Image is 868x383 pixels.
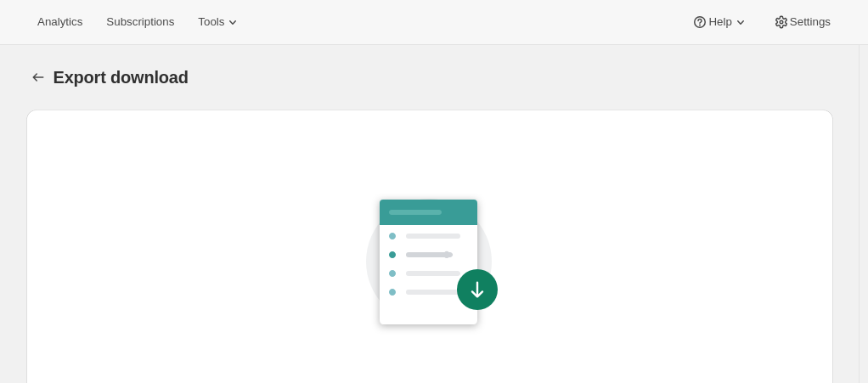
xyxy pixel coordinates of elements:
[106,15,174,29] span: Subscriptions
[188,10,251,34] button: Tools
[37,15,82,29] span: Analytics
[54,68,189,87] span: Export download
[198,15,224,29] span: Tools
[708,15,731,29] span: Help
[681,10,758,34] button: Help
[96,10,184,34] button: Subscriptions
[27,10,93,34] button: Analytics
[26,65,50,89] button: Export download
[763,10,841,34] button: Settings
[790,15,831,29] span: Settings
